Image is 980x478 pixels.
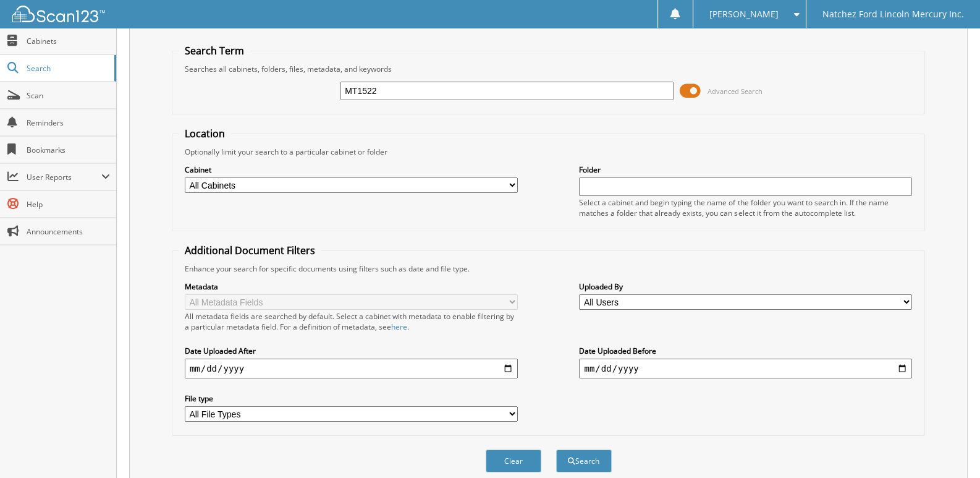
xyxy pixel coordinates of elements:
[391,322,407,332] a: here
[579,197,912,218] div: Select a cabinet and begin typing the name of the folder you want to search in. If the name match...
[579,281,912,292] label: Uploaded By
[12,6,105,22] img: scan123-logo-white.svg
[179,147,918,157] div: Optionally limit your search to a particular cabinet or folder
[27,199,110,210] span: Help
[27,172,101,182] span: User Reports
[185,311,518,332] div: All metadata fields are searched by default. Select a cabinet with metadata to enable filtering b...
[27,63,108,74] span: Search
[179,127,231,140] legend: Location
[579,164,912,175] label: Folder
[179,263,918,274] div: Enhance your search for specific documents using filters such as date and file type.
[27,145,110,155] span: Bookmarks
[822,11,964,18] span: Natchez Ford Lincoln Mercury Inc.
[185,359,518,378] input: start
[556,450,612,472] button: Search
[709,11,778,18] span: [PERSON_NAME]
[179,44,250,58] legend: Search Term
[486,450,541,472] button: Clear
[179,64,918,74] div: Searches all cabinets, folders, files, metadata, and keywords
[27,226,110,237] span: Announcements
[179,244,321,257] legend: Additional Document Filters
[185,164,518,175] label: Cabinet
[27,117,110,128] span: Reminders
[185,281,518,292] label: Metadata
[918,419,980,478] iframe: Chat Widget
[185,393,518,404] label: File type
[708,87,762,96] span: Advanced Search
[579,359,912,378] input: end
[27,36,110,46] span: Cabinets
[185,346,518,356] label: Date Uploaded After
[579,346,912,356] label: Date Uploaded Before
[27,90,110,101] span: Scan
